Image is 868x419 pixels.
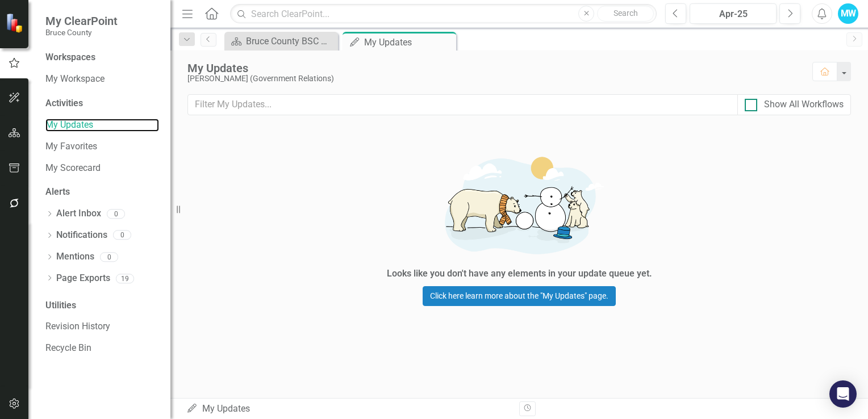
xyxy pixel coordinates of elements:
a: My Updates [45,119,159,132]
a: Recycle Bin [45,342,159,355]
div: My Updates [364,35,453,49]
a: Revision History [45,320,159,333]
input: Search ClearPoint... [230,4,657,24]
div: Utilities [45,299,159,312]
div: Show All Workflows [764,98,844,111]
a: My Workspace [45,73,159,86]
button: Apr-25 [690,3,777,24]
div: Apr-25 [694,7,773,21]
div: 19 [116,274,134,283]
div: My Updates [186,403,511,416]
a: My Scorecard [45,162,159,175]
div: My Updates [187,62,801,74]
a: Mentions [56,250,94,263]
a: Notifications [56,229,107,242]
div: Looks like you don't have any elements in your update queue yet. [387,267,652,280]
div: [PERSON_NAME] (Government Relations) [187,74,801,83]
button: MW [838,3,858,24]
a: My Favorites [45,140,159,153]
div: Activities [45,97,159,110]
div: 0 [107,209,125,219]
input: Filter My Updates... [187,94,738,115]
div: Alerts [45,186,159,199]
img: Getting started [349,145,690,265]
div: Workspaces [45,51,95,64]
div: 0 [113,231,131,240]
a: Bruce County BSC Welcome Page [227,34,335,48]
div: Open Intercom Messenger [829,380,857,408]
button: Search [597,6,654,22]
small: Bruce County [45,28,118,37]
a: Alert Inbox [56,207,101,220]
a: Click here learn more about the "My Updates" page. [423,286,616,306]
div: Bruce County BSC Welcome Page [246,34,335,48]
div: 0 [100,252,118,262]
span: My ClearPoint [45,14,118,28]
span: Search [614,9,638,18]
a: Page Exports [56,272,110,285]
img: ClearPoint Strategy [6,13,26,33]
